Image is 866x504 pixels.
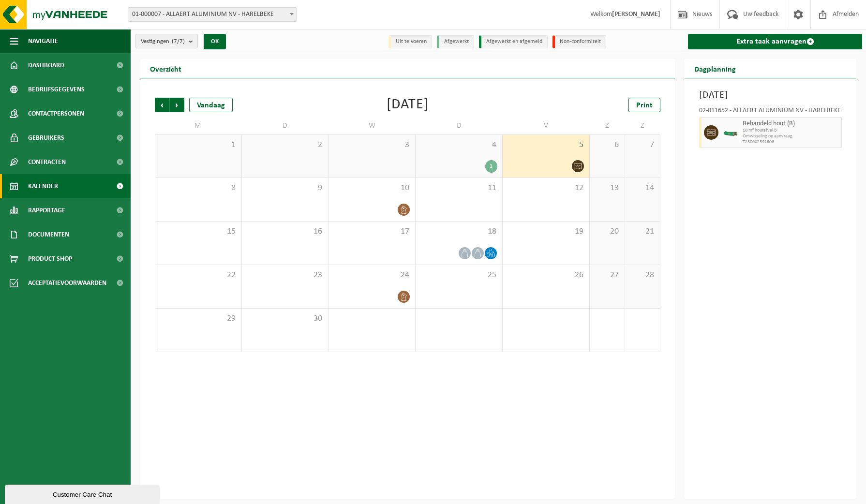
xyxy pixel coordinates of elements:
[699,107,842,117] div: 02-011652 - ALLAERT ALUMINIUM NV - HARELBEKE
[160,183,237,193] span: 8
[630,183,655,193] span: 14
[160,140,237,150] span: 1
[28,126,64,150] span: Gebruikers
[630,226,655,237] span: 21
[141,34,185,49] span: Vestigingen
[636,102,653,109] span: Print
[204,34,226,49] button: OK
[595,140,620,150] span: 6
[242,117,329,134] td: D
[28,102,84,126] span: Contactpersonen
[247,140,324,150] span: 2
[28,53,64,77] span: Dashboard
[552,35,606,48] li: Non-conformiteit
[28,174,58,198] span: Kalender
[685,59,746,78] h2: Dagplanning
[743,128,839,133] span: 10 m³ houtafval B
[28,271,106,295] span: Acceptatievoorwaarden
[128,8,297,21] span: 01-000007 - ALLAERT ALUMINIUM NV - HARELBEKE
[387,98,429,112] div: [DATE]
[612,11,660,18] strong: [PERSON_NAME]
[595,183,620,193] span: 13
[743,133,839,139] span: Omwisseling op aanvraag
[160,313,237,324] span: 29
[333,140,410,150] span: 3
[743,139,839,145] span: T250002591806
[479,35,548,48] li: Afgewerkt en afgemeld
[247,183,324,193] span: 9
[189,98,233,112] div: Vandaag
[160,270,237,281] span: 22
[328,117,416,134] td: W
[172,38,185,44] count: (7/7)
[723,129,738,136] img: HK-XC-10-GN-00
[28,150,66,174] span: Contracten
[416,117,503,134] td: D
[28,29,58,53] span: Navigatie
[630,270,655,281] span: 28
[247,226,324,237] span: 16
[595,270,620,281] span: 27
[590,117,625,134] td: Z
[170,98,184,112] span: Volgende
[503,117,590,134] td: V
[155,98,169,112] span: Vorige
[333,226,410,237] span: 17
[743,120,839,128] span: Behandeld hout (B)
[333,183,410,193] span: 10
[508,183,584,193] span: 12
[625,117,660,134] td: Z
[595,226,620,237] span: 20
[28,222,69,247] span: Documenten
[420,140,497,150] span: 4
[508,140,584,150] span: 5
[140,59,191,78] h2: Overzicht
[333,270,410,281] span: 24
[135,34,198,48] button: Vestigingen(7/7)
[485,160,497,173] div: 1
[128,7,297,22] span: 01-000007 - ALLAERT ALUMINIUM NV - HARELBEKE
[508,270,584,281] span: 26
[699,88,842,103] h3: [DATE]
[28,247,72,271] span: Product Shop
[160,226,237,237] span: 15
[388,35,432,48] li: Uit te voeren
[28,198,65,222] span: Rapportage
[420,183,497,193] span: 11
[155,117,242,134] td: M
[508,226,584,237] span: 19
[5,483,162,504] iframe: chat widget
[628,98,660,112] a: Print
[437,35,474,48] li: Afgewerkt
[420,270,497,281] span: 25
[247,270,324,281] span: 23
[420,226,497,237] span: 18
[28,77,85,102] span: Bedrijfsgegevens
[630,140,655,150] span: 7
[247,313,324,324] span: 30
[688,34,862,49] a: Extra taak aanvragen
